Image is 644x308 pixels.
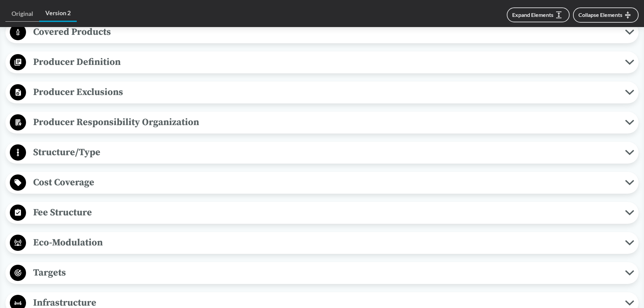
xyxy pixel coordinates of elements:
[26,205,625,220] span: Fee Structure
[8,144,636,161] button: Structure/Type
[573,7,639,23] button: Collapse Elements
[8,114,636,131] button: Producer Responsibility Organization
[39,5,77,22] a: Version 2
[8,174,636,191] button: Cost Coverage
[26,24,625,40] span: Covered Products
[26,54,625,70] span: Producer Definition
[26,115,625,130] span: Producer Responsibility Organization
[26,235,625,250] span: Eco-Modulation
[26,265,625,280] span: Targets
[8,24,636,41] button: Covered Products
[507,7,570,22] button: Expand Elements
[8,84,636,101] button: Producer Exclusions
[8,204,636,221] button: Fee Structure
[8,54,636,71] button: Producer Definition
[8,234,636,252] button: Eco-Modulation
[26,175,625,190] span: Cost Coverage
[26,85,625,100] span: Producer Exclusions
[8,264,636,282] button: Targets
[5,6,39,22] a: Original
[26,145,625,160] span: Structure/Type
